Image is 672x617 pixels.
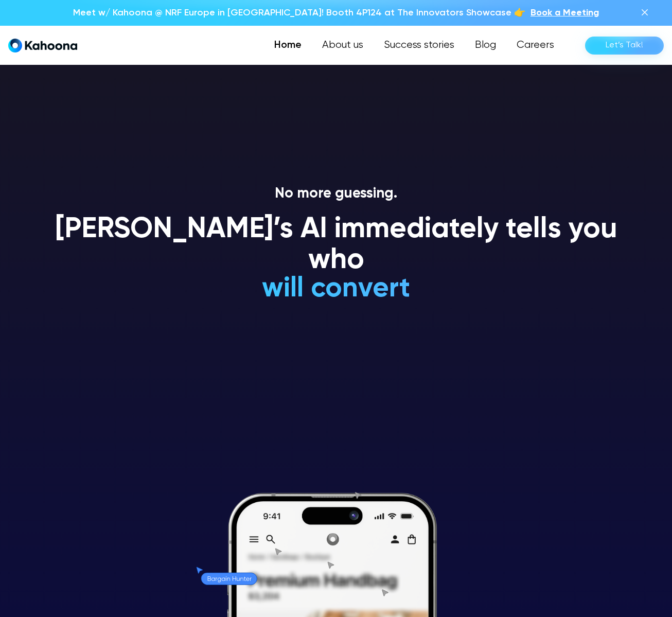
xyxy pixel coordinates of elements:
[530,8,599,17] span: Book a Meeting
[606,37,643,54] div: Let’s Talk!
[465,35,506,56] a: Blog
[585,37,664,55] a: Let’s Talk!
[506,35,564,56] a: Careers
[312,35,374,56] a: About us
[264,35,312,56] a: Home
[374,35,465,56] a: Success stories
[73,6,525,20] p: Meet w/ Kahoona @ NRF Europe in [GEOGRAPHIC_DATA]! Booth 4P124 at The Innovators Showcase 👉
[185,274,488,304] h1: will convert
[43,215,629,276] h1: [PERSON_NAME]’s AI immediately tells you who
[8,38,77,53] a: home
[43,185,629,203] p: No more guessing.
[530,6,599,20] a: Book a Meeting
